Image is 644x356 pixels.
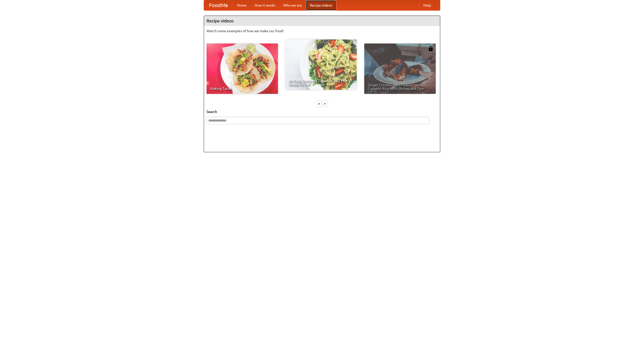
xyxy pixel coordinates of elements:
a: How it works [251,0,279,10]
h4: Recipe videos [204,16,440,26]
a: Recipe videos [306,0,336,10]
a: Help [419,0,435,10]
span: Making Tacos [210,87,274,90]
p: Watch some examples of how we make our food! [207,28,437,33]
a: An Easy, Summery Tomato Pasta That's Ready for Fall [285,39,357,90]
span: An Easy, Summery Tomato Pasta That's Ready for Fall [289,79,353,86]
img: 483408.png [428,46,433,51]
div: » [323,100,327,107]
a: Home [233,0,251,10]
a: FoodMe [204,0,233,10]
div: « [317,100,321,107]
a: Who we are [279,0,306,10]
a: Making Tacos [207,44,278,94]
h5: Search [207,109,437,114]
